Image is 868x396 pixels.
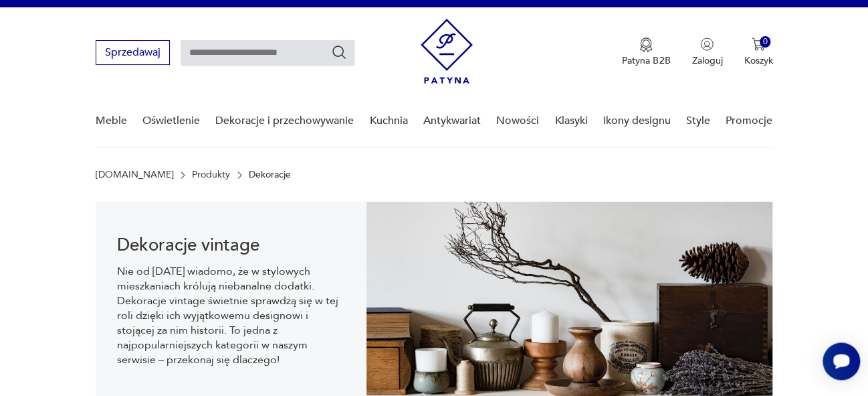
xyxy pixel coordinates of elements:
[117,264,345,367] p: Nie od [DATE] wiadomo, że w stylowych mieszkaniach królują niebanalne dodatki. Dekoracje vintage ...
[622,38,670,67] a: Ikona medaluPatyna B2B
[496,95,539,147] a: Nowości
[96,49,170,58] a: Sprzedawaj
[744,54,772,67] p: Koszyk
[691,38,722,67] button: Zaloguj
[622,38,670,67] button: Patyna B2B
[691,54,722,67] p: Zaloguj
[744,38,772,67] button: 0Koszyk
[760,36,771,48] div: 0
[423,95,481,147] a: Antykwariat
[117,237,345,253] h1: Dekoracje vintage
[142,95,200,147] a: Oświetlenie
[554,95,587,147] a: Klasyki
[752,38,765,51] img: Ikona koszyka
[96,40,170,65] button: Sprzedawaj
[603,95,671,147] a: Ikony designu
[96,170,174,180] a: [DOMAIN_NAME]
[622,54,670,67] p: Patyna B2B
[639,38,653,52] img: Ikona medalu
[421,19,473,84] img: Patyna - sklep z meblami i dekoracjami vintage
[726,95,772,147] a: Promocje
[192,170,230,180] a: Produkty
[215,95,354,147] a: Dekoracje i przechowywanie
[700,38,714,51] img: Ikonka użytkownika
[686,95,710,147] a: Style
[331,44,347,60] button: Szukaj
[370,95,408,147] a: Kuchnia
[823,342,860,380] iframe: Smartsupp widget button
[96,95,127,147] a: Meble
[249,170,291,180] p: Dekoracje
